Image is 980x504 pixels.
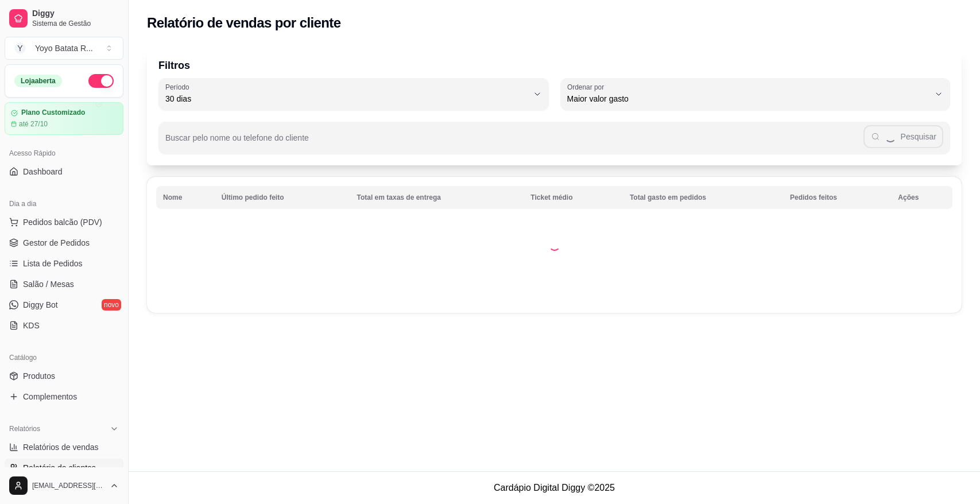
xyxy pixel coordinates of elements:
[23,462,96,474] span: Relatório de clientes
[567,82,608,92] label: Ordenar por
[5,296,123,314] a: Diggy Botnovo
[5,459,123,477] a: Relatório de clientes
[567,93,930,104] span: Maior valor gasto
[23,299,58,311] span: Diggy Bot
[23,391,77,402] span: Complementos
[9,424,40,433] span: Relatórios
[5,275,123,293] a: Salão / Mesas
[5,37,123,60] button: Select a team
[5,254,123,273] a: Lista de Pedidos
[19,119,48,129] article: até 27/10
[560,78,951,110] button: Ordenar porMaior valor gasto
[5,234,123,252] a: Gestor de Pedidos
[32,481,105,490] span: [EMAIL_ADDRESS][DOMAIN_NAME]
[165,82,193,92] label: Período
[5,348,123,367] div: Catálogo
[158,57,950,73] p: Filtros
[14,42,26,54] span: Y
[5,102,123,135] a: Plano Customizadoaté 27/10
[5,316,123,335] a: KDS
[165,93,528,104] span: 30 dias
[5,438,123,456] a: Relatórios de vendas
[165,137,863,148] input: Buscar pelo nome ou telefone do cliente
[129,471,980,504] footer: Cardápio Digital Diggy © 2025
[158,78,549,110] button: Período30 dias
[23,370,55,382] span: Produtos
[23,258,83,269] span: Lista de Pedidos
[32,19,119,28] span: Sistema de Gestão
[23,320,40,331] span: KDS
[5,162,123,181] a: Dashboard
[23,441,99,453] span: Relatórios de vendas
[5,195,123,213] div: Dia a dia
[549,239,560,251] div: Loading
[23,278,74,290] span: Salão / Mesas
[23,237,90,249] span: Gestor de Pedidos
[5,367,123,385] a: Produtos
[5,5,123,32] a: DiggySistema de Gestão
[147,14,341,32] h2: Relatório de vendas por cliente
[21,108,85,117] article: Plano Customizado
[88,74,114,88] button: Alterar Status
[23,166,63,177] span: Dashboard
[5,387,123,406] a: Complementos
[32,9,119,19] span: Diggy
[5,213,123,231] button: Pedidos balcão (PDV)
[14,75,62,87] div: Loja aberta
[5,144,123,162] div: Acesso Rápido
[23,216,102,228] span: Pedidos balcão (PDV)
[5,472,123,499] button: [EMAIL_ADDRESS][DOMAIN_NAME]
[35,42,93,54] div: Yoyo Batata R ...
